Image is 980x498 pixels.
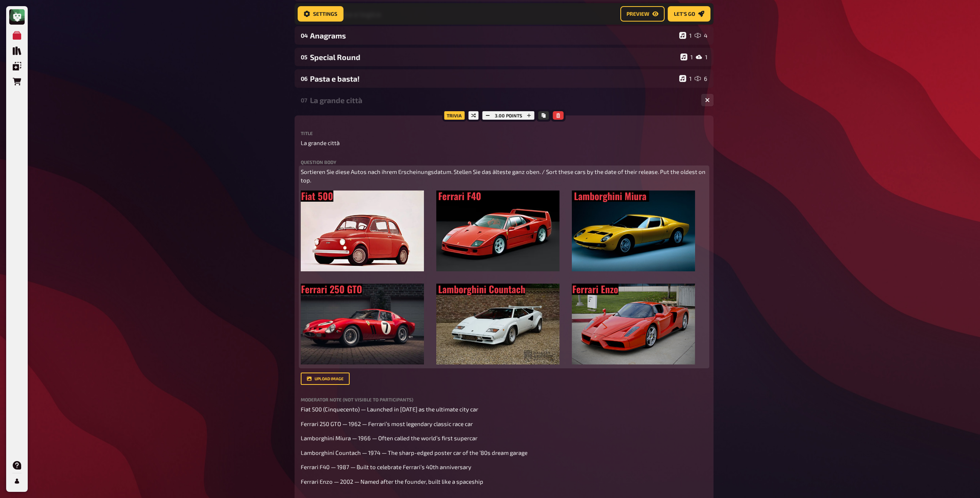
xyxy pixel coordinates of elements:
[298,6,343,22] button: Settings
[481,109,536,122] div: 3.00 points
[310,31,676,40] div: Anagrams
[668,6,710,22] button: Let's go
[680,53,693,60] div: 1
[301,373,350,385] button: upload image
[301,53,307,60] div: 05
[301,75,307,82] div: 06
[627,11,649,17] span: Preview
[310,53,677,62] div: Special Round
[301,32,307,39] div: 04
[301,449,528,456] span: Lamborghini Countach — 1974 — The sharp-edged poster car of the ’80s dream garage
[679,32,692,39] div: 1
[679,75,692,82] div: 1
[696,53,707,60] div: 1
[301,406,478,413] span: Fiat 500 (Cinquecento) — Launched in [DATE] as the ultimate city car
[620,6,665,22] button: Preview
[301,131,707,135] label: Title
[695,32,707,39] div: 4
[442,109,466,122] div: Trivia
[310,96,695,105] div: La grande città
[301,191,695,364] img: Flags (5)
[301,420,473,427] span: Ferrari 250 GTO — 1962 — Ferrari’s most legendary classic race car
[313,11,337,17] span: Settings
[301,97,307,104] div: 07
[301,160,707,164] label: Question body
[301,434,477,441] span: Lamborghini Miura — 1966 — Often called the world’s first supercar
[301,478,483,485] span: Ferrari Enzo — 2002 — Named after the founder, built like a spaceship
[301,397,707,402] label: Moderator Note (not visible to participants)
[301,168,707,184] span: Sortieren Sie diese Autos nach ihrem Erscheinungsdatum. Stellen Sie das älteste ganz oben. / Sort...
[538,111,549,120] button: Copy
[674,11,695,17] span: Let's go
[301,463,471,470] span: Ferrari F40 — 1987 — Built to celebrate Ferrari’s 40th anniversary
[301,139,340,147] span: La grande città
[695,75,707,82] div: 6
[310,74,676,83] div: Pasta e basta!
